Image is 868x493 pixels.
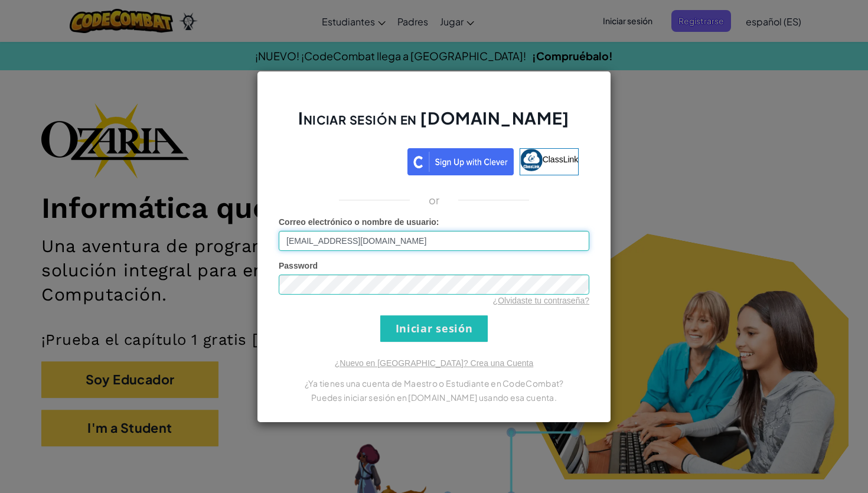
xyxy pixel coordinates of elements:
span: Password [279,261,318,270]
a: Acceder con Google. Se abre en una pestaña nueva [289,148,402,175]
p: or [429,193,440,207]
p: Puedes iniciar sesión en [DOMAIN_NAME] usando esa cuenta. [279,390,589,404]
img: clever_sso_button@2x.png [407,148,514,175]
span: Correo electrónico o nombre de usuario [279,217,436,227]
div: Acceder con Google. Se abre en una pestaña nueva [289,147,402,173]
input: Iniciar sesión [380,315,488,342]
a: ¿Olvidaste tu contraseña? [493,296,589,305]
img: classlink-logo-small.png [520,149,543,171]
label: : [279,216,439,228]
h2: Iniciar sesión en [DOMAIN_NAME] [279,107,589,141]
p: ¿Ya tienes una cuenta de Maestro o Estudiante en CodeCombat? [279,376,589,390]
a: ¿Nuevo en [GEOGRAPHIC_DATA]? Crea una Cuenta [335,358,533,368]
span: ClassLink [543,154,579,164]
iframe: Botón de Acceder con Google [283,147,407,173]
